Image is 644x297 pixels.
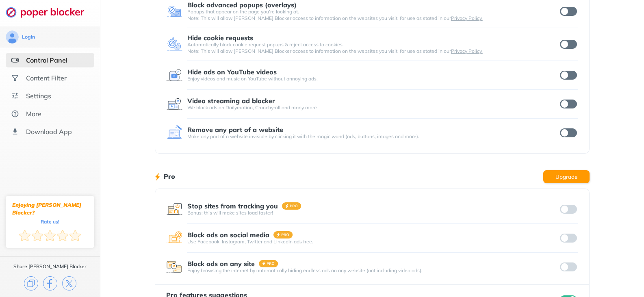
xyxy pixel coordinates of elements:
img: pro-badge.svg [273,231,293,238]
div: Rate us! [41,220,59,223]
img: feature icon [166,259,182,275]
img: settings.svg [11,92,19,100]
div: Block ads on social media [187,231,269,238]
img: feature icon [166,125,182,141]
div: Make any part of a website invisible by clicking it with the magic wand (ads, buttons, images and... [187,133,559,140]
div: More [26,110,41,118]
img: feature icon [166,67,182,83]
button: Upgrade [543,170,590,183]
div: Download App [26,128,72,136]
div: Hide ads on YouTube videos [187,68,277,76]
img: logo-webpage.svg [6,7,93,18]
img: feature icon [166,3,182,20]
div: Block advanced popups (overlays) [187,1,297,9]
img: feature icon [166,201,182,217]
img: feature icon [166,96,182,112]
img: social.svg [11,74,19,82]
img: x.svg [62,276,76,290]
img: about.svg [11,110,19,118]
a: Privacy Policy. [451,48,483,54]
img: copy.svg [24,276,38,290]
div: Login [22,34,35,40]
img: pro-badge.svg [259,260,278,267]
div: We block ads on Dailymotion, Crunchyroll and many more [187,104,559,111]
div: Settings [26,92,51,100]
div: Automatically block cookie request popups & reject access to cookies. Note: This will allow [PERS... [187,41,559,54]
img: features-selected.svg [11,56,19,64]
div: Remove any part of a website [187,126,283,133]
div: Use Facebook, Instagram, Twitter and LinkedIn ads free. [187,238,559,245]
img: download-app.svg [11,128,19,136]
div: Video streaming ad blocker [187,97,275,104]
img: feature icon [166,230,182,246]
div: Bonus: this will make sites load faster! [187,210,559,216]
img: feature icon [166,36,182,52]
div: Stop sites from tracking you [187,202,278,210]
div: Control Panel [26,56,67,64]
div: Enjoying [PERSON_NAME] Blocker? [12,201,88,217]
div: Enjoy browsing the internet by automatically hiding endless ads on any website (not including vid... [187,267,559,274]
h1: Pro [164,171,175,182]
div: Share [PERSON_NAME] Blocker [13,263,87,270]
img: avatar.svg [6,30,19,43]
img: facebook.svg [43,276,57,290]
div: Enjoy videos and music on YouTube without annoying ads. [187,76,559,82]
div: Popups that appear on the page you’re looking at. Note: This will allow [PERSON_NAME] Blocker acc... [187,9,559,22]
img: pro-badge.svg [282,202,301,210]
a: Privacy Policy. [451,15,483,21]
div: Block ads on any site [187,260,255,267]
div: Content Filter [26,74,67,82]
img: lighting bolt [155,172,160,182]
div: Hide cookie requests [187,34,253,41]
